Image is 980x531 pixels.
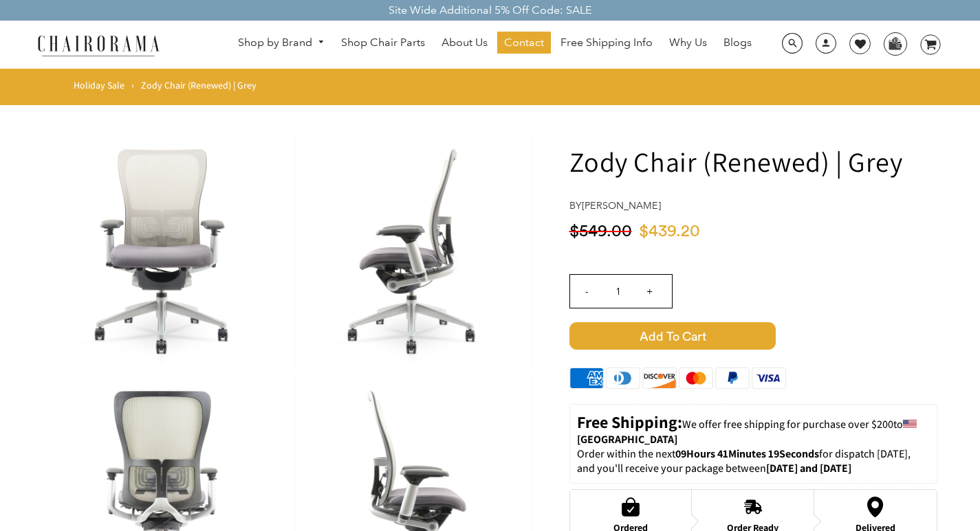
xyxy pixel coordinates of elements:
[577,432,677,447] strong: [GEOGRAPHIC_DATA]
[675,447,819,461] span: 09Hours 41Minutes 19Seconds
[334,32,432,54] a: Shop Chair Parts
[662,32,714,54] a: Why Us
[554,32,660,54] a: Free Shipping Info
[231,32,331,54] a: Shop by Brand
[633,275,666,308] input: +
[504,36,544,50] span: Contact
[569,322,776,350] span: Add to Cart
[74,79,124,91] a: Holiday Sale
[435,32,494,54] a: About Us
[442,36,488,50] span: About Us
[577,447,930,476] p: Order within the next for dispatch [DATE], and you'll receive your package between
[669,36,707,50] span: Why Us
[560,36,653,50] span: Free Shipping Info
[296,133,532,370] img: Zody Chair (Renewed) | Grey - chairorama
[884,33,906,54] img: WhatsApp_Image_2024-07-12_at_16.23.01.webp
[723,36,752,50] span: Blogs
[682,417,893,431] span: We offer free shipping for purchase over $200
[569,200,937,212] h4: by
[766,461,851,475] strong: [DATE] and [DATE]
[497,32,551,54] a: Contact
[74,79,261,98] nav: breadcrumbs
[577,411,930,447] p: to
[569,144,937,179] h1: Zody Chair (Renewed) | Grey
[141,79,257,91] span: Zody Chair (Renewed) | Grey
[341,36,425,50] span: Shop Chair Parts
[226,32,765,57] nav: DesktopNavigation
[131,79,134,91] span: ›
[569,223,632,240] span: $549.00
[46,133,282,370] img: Zody Chair (Renewed) | Grey - chairorama
[717,32,759,54] a: Blogs
[577,411,682,433] strong: Free Shipping:
[639,223,700,240] span: $439.20
[582,199,661,212] a: [PERSON_NAME]
[570,275,603,308] input: -
[569,322,937,350] button: Add to Cart
[30,33,167,57] img: chairorama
